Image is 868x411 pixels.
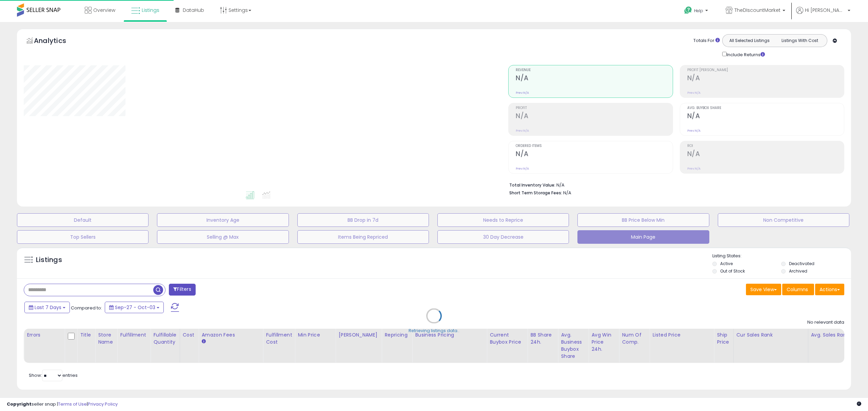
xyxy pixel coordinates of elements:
span: N/A [563,190,571,196]
button: Selling @ Max [157,230,289,244]
a: Terms of Use [58,401,87,407]
span: Hi [PERSON_NAME] [805,7,846,14]
span: TheDIscountMarket [734,7,781,14]
span: Profit [PERSON_NAME] [687,68,844,72]
small: Prev: N/A [516,129,529,133]
span: Listings [142,7,159,14]
a: Hi [PERSON_NAME] [796,7,850,22]
b: Total Inventory Value: [509,182,555,188]
span: Profit [516,106,672,110]
button: Non Competitive [718,213,849,227]
button: Top Sellers [17,230,149,244]
h2: N/A [516,74,672,83]
small: Prev: N/A [687,91,701,95]
button: Inventory Age [157,213,289,227]
h2: N/A [516,150,672,159]
li: N/A [509,180,839,189]
small: Prev: N/A [687,167,701,171]
div: seller snap | | [7,401,118,408]
span: ROI [687,144,844,148]
i: Get Help [684,6,692,15]
small: Prev: N/A [516,91,529,95]
button: Default [17,213,149,227]
strong: Copyright [7,401,32,407]
h2: N/A [687,74,844,83]
span: Revenue [516,68,672,72]
span: Help [694,8,703,14]
button: BB Price Below Min [577,213,709,227]
h2: N/A [687,150,844,159]
span: Avg. Buybox Share [687,106,844,110]
button: Listings With Cost [774,36,825,45]
a: Privacy Policy [88,401,118,407]
button: 30 Day Decrease [437,230,569,244]
div: Retrieving listings data.. [409,328,459,334]
span: Ordered Items [516,144,672,148]
h2: N/A [516,112,672,121]
span: DataHub [183,7,204,14]
h5: Analytics [34,36,79,47]
div: Include Returns [717,50,773,58]
a: Help [679,1,715,22]
small: Prev: N/A [687,129,701,133]
div: Totals For [693,38,720,44]
h2: N/A [687,112,844,121]
button: BB Drop in 7d [297,213,429,227]
span: Overview [93,7,115,14]
b: Short Term Storage Fees: [509,190,562,196]
button: Items Being Repriced [297,230,429,244]
button: All Selected Listings [724,36,775,45]
button: Main Page [577,230,709,244]
button: Needs to Reprice [437,213,569,227]
small: Prev: N/A [516,167,529,171]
